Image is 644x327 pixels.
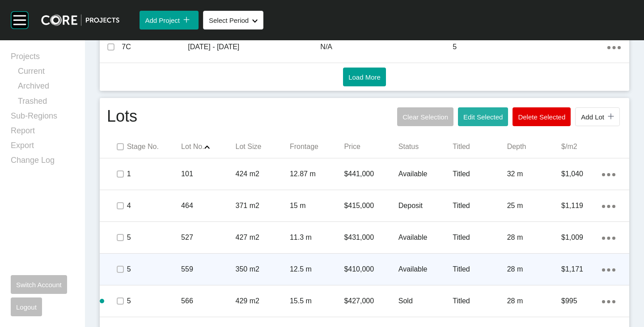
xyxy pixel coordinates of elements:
[11,125,74,140] a: Report
[11,275,67,294] button: Switch Account
[344,296,398,306] p: $427,000
[290,296,344,306] p: 15.5 m
[561,201,602,211] p: $1,119
[344,264,398,274] p: $410,000
[236,201,290,211] p: 371 m2
[18,81,74,95] a: Archived
[397,107,453,126] button: Clear Selection
[513,107,571,126] button: Delete Selected
[11,297,42,316] button: Logout
[344,201,398,211] p: $415,000
[453,142,507,152] p: Titled
[181,142,235,152] p: Lot No.
[16,303,37,311] span: Logout
[107,105,137,128] h1: Lots
[507,142,561,152] p: Depth
[458,107,508,126] button: Edit Selected
[453,264,507,274] p: Titled
[181,169,235,179] p: 101
[209,17,249,24] span: Select Period
[453,233,507,242] p: Titled
[181,233,235,242] p: 527
[320,42,453,52] p: N/A
[507,296,561,306] p: 28 m
[127,142,181,152] p: Stage No.
[575,107,620,126] button: Add Lot
[344,169,398,179] p: $441,000
[11,110,74,125] a: Sub-Regions
[127,264,181,274] p: 5
[236,233,290,242] p: 427 m2
[188,42,320,52] p: [DATE] - [DATE]
[11,140,74,155] a: Export
[290,142,344,152] p: Frontage
[507,201,561,211] p: 25 m
[581,113,604,121] span: Add Lot
[402,113,448,121] span: Clear Selection
[127,169,181,179] p: 1
[16,281,62,289] span: Switch Account
[453,169,507,179] p: Titled
[140,11,199,30] button: Add Project
[343,68,386,86] button: Load More
[236,264,290,274] p: 350 m2
[398,296,453,306] p: Sold
[561,233,602,242] p: $1,009
[181,264,235,274] p: 559
[344,142,398,152] p: Price
[398,142,453,152] p: Status
[145,17,180,24] span: Add Project
[561,169,602,179] p: $1,040
[348,73,381,81] span: Load More
[518,113,565,121] span: Delete Selected
[398,264,453,274] p: Available
[181,201,235,211] p: 464
[127,296,181,306] p: 5
[236,296,290,306] p: 429 m2
[236,142,290,152] p: Lot Size
[463,113,503,121] span: Edit Selected
[398,169,453,179] p: Available
[507,169,561,179] p: 32 m
[561,296,602,306] p: $995
[11,51,74,66] a: Projects
[453,296,507,306] p: Titled
[507,233,561,242] p: 28 m
[290,264,344,274] p: 12.5 m
[18,66,74,81] a: Current
[127,233,181,242] p: 5
[344,233,398,242] p: $431,000
[398,201,453,211] p: Deposit
[236,169,290,179] p: 424 m2
[290,169,344,179] p: 12.87 m
[453,201,507,211] p: Titled
[127,201,181,211] p: 4
[398,233,453,242] p: Available
[122,42,188,52] p: 7C
[561,264,602,274] p: $1,171
[561,142,615,152] p: $/m2
[203,11,263,30] button: Select Period
[18,96,74,110] a: Trashed
[290,201,344,211] p: 15 m
[453,42,607,52] p: 5
[290,233,344,242] p: 11.3 m
[181,296,235,306] p: 566
[507,264,561,274] p: 28 m
[11,155,74,170] a: Change Log
[41,14,119,26] img: core-logo-dark.3138cae2.png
